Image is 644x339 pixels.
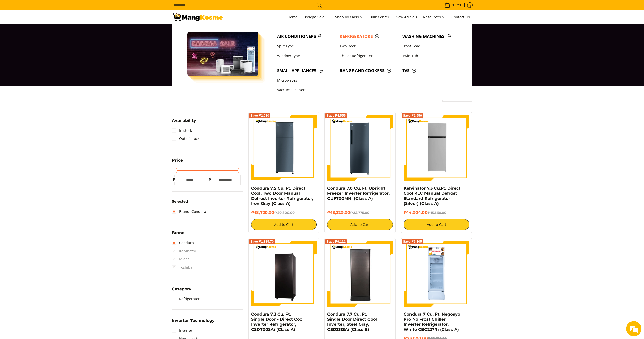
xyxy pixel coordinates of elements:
[172,135,199,143] a: Out of stock
[172,287,191,291] span: Category
[369,15,389,19] span: Bulk Center
[395,15,417,19] span: New Arrivals
[172,247,196,255] span: Kelvinator
[275,41,337,51] a: Split Type
[172,199,243,204] h6: Selected
[275,32,337,41] a: Air Conditioners
[275,66,337,75] a: Small Appliances
[340,33,397,40] span: Refrigerators
[251,219,317,230] button: Add to Cart
[337,51,400,61] a: Chiller Refrigerator
[421,10,448,24] a: Resources
[315,1,323,9] button: Search
[327,242,393,306] img: Condura 7.7 Cu. Ft. Single Door Direct Cool Inverter, Steel Gray, CSD231SAi (Class B)
[327,186,390,201] a: Condura 7.0 Cu. Ft. Upright Freezer Inverter Refrigerator, CUF700MNi (Class A)
[350,211,369,215] del: ₱22,775.00
[402,68,460,74] span: TVs
[172,119,196,126] summary: Open
[172,327,193,335] a: Inverter
[404,186,460,206] a: Kelvinator 7.3 Cu.Ft. Direct Cool KLC Manual Defrost Standard Refrigerator (Silver) (Class A)
[333,10,366,24] a: Shop by Class
[172,177,177,182] span: ₱
[456,3,462,7] span: ₱0
[251,186,313,206] a: Condura 7.5 Cu. Ft. Direct Cool, Two Door Manual Defrost Inverter Refrigerator, Iron Gray (Class A)
[172,231,185,235] span: Brand
[337,32,400,41] a: Refrigerators
[208,177,213,182] span: ₱
[400,41,462,51] a: Front Load
[403,240,422,243] span: Save ₱6,105
[228,10,472,24] nav: Main Menu
[404,210,469,215] h6: ₱14,004.00
[172,158,183,166] summary: Open
[327,115,393,181] img: Condura 7.0 Cu. Ft. Upright Freezer Inverter Refrigerator, CUF700MNi (Class A)
[367,10,392,24] a: Bulk Center
[172,158,183,162] span: Price
[172,319,215,327] summary: Open
[301,10,332,24] a: Bodega Sale
[451,3,455,7] span: 0
[251,312,304,332] a: Condura 7.3 Cu. Ft. Single Door - Direct Cool Inverter Refrigerator, CSD700SAi (Class A)
[340,68,397,74] span: Range and Cookers
[400,51,462,61] a: Twin Tub
[172,239,194,247] a: Condura
[172,119,196,123] span: Availability
[327,312,377,332] a: Condura 7.7 Cu. Ft. Single Door Direct Cool Inverter, Steel Gray, CSD231SAi (Class B)
[285,10,300,24] a: Home
[403,114,422,117] span: Save ₱1,556
[443,2,462,8] span: •
[251,210,317,215] h6: ₱18,720.00
[187,32,259,76] img: Bodega Sale
[337,41,400,51] a: Two Door
[428,211,446,215] del: ₱15,560.00
[250,240,274,243] span: Save ₱1,835.70
[327,210,393,215] h6: ₱18,220.00
[172,231,185,239] summary: Open
[400,66,462,75] a: TVs
[304,14,329,20] span: Bodega Sale
[251,115,317,181] img: condura-direct-cool-7.5-cubic-feet-2-door-manual-defrost-inverter-ref-iron-gray-full-view-mang-kosme
[172,263,193,271] span: Toshiba
[275,51,337,61] a: Window Type
[251,242,317,306] img: Condura 7.3 Cu. Ft. Single Door - Direct Cool Inverter Refrigerator, CSD700SAi (Class A)
[172,295,200,303] a: Refrigerator
[335,14,363,20] span: Shop by Class
[449,10,472,24] a: Contact Us
[404,241,469,307] img: Condura 7 Cu. Ft. Negosyo Pro No Frost Chiller Inverter Refrigerator, White CBC227Ri (Class A)
[277,33,335,40] span: Air Conditioners
[275,85,337,95] a: Vaccum Cleaners
[250,114,269,117] span: Save ₱2,080
[404,219,469,230] button: Add to Cart
[172,13,223,21] img: Bodega Sale Refrigerator l Mang Kosme: Home Appliances Warehouse Sale
[423,14,445,20] span: Resources
[172,126,192,135] a: In stock
[404,312,460,332] a: Condura 7 Cu. Ft. Negosyo Pro No Frost Chiller Inverter Refrigerator, White CBC227Ri (Class A)
[337,66,400,75] a: Range and Cookers
[172,255,190,263] span: Midea
[287,15,297,19] span: Home
[275,75,337,85] a: Microwaves
[400,32,462,41] a: Washing Machines
[172,287,191,295] summary: Open
[327,219,393,230] button: Add to Cart
[172,319,215,323] span: Inverter Technology
[326,114,346,117] span: Save ₱4,555
[277,68,335,74] span: Small Appliances
[402,33,460,40] span: Washing Machines
[326,240,346,243] span: Save ₱9,111
[404,115,469,181] img: Kelvinator 7.3 Cu.Ft. Direct Cool KLC Manual Defrost Standard Refrigerator (Silver) (Class A)
[274,211,295,215] del: ₱20,800.00
[172,207,206,216] a: Brand: Condura
[451,15,470,19] span: Contact Us
[393,10,420,24] a: New Arrivals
